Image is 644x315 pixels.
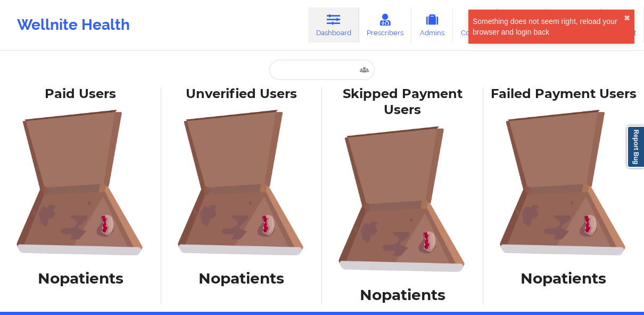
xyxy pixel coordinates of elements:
[308,7,359,43] a: Dashboard
[491,269,637,288] h1: No patients
[627,126,644,168] a: Report Bug
[359,7,412,43] a: Prescribers
[624,14,630,22] button: close
[329,285,476,304] h1: No patients
[329,126,476,272] img: foRBiVDZMKwAAAAASUVORK5CYII=
[473,16,624,37] div: Something does not seem right, reload your browser and login back
[169,269,315,288] h1: No patients
[453,7,497,43] a: Coaches
[411,7,453,43] a: Admins
[491,109,637,256] img: foRBiVDZMKwAAAAASUVORK5CYII=
[7,269,154,288] h1: No patients
[329,86,476,119] div: Skipped Payment Users
[169,109,315,256] img: foRBiVDZMKwAAAAASUVORK5CYII=
[491,86,637,102] div: Failed Payment Users
[169,86,315,102] div: Unverified Users
[7,86,154,102] div: Paid Users
[7,109,154,256] img: foRBiVDZMKwAAAAASUVORK5CYII=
